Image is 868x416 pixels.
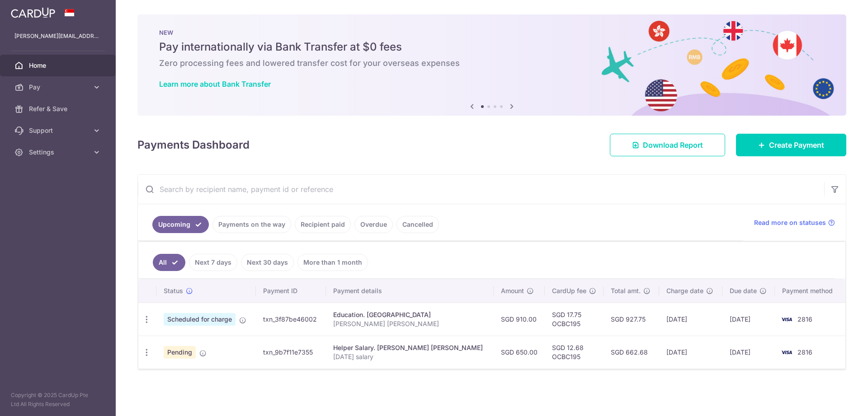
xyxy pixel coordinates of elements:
[396,216,439,233] a: Cancelled
[333,343,487,352] div: Helper Salary. [PERSON_NAME] [PERSON_NAME]
[333,352,487,361] p: [DATE] salary
[666,286,703,295] span: Charge date
[333,319,487,328] p: [PERSON_NAME] [PERSON_NAME]
[545,336,604,369] td: SGD 12.68 OCBC195
[137,14,846,116] img: Bank transfer banner
[256,279,326,303] th: Payment ID
[778,314,796,325] img: Bank Card
[138,175,824,204] input: Search by recipient name, payment id or reference
[159,29,825,36] p: NEW
[159,58,825,69] h6: Zero processing fees and lowered transfer cost for your overseas expenses
[256,336,326,369] td: txn_9b7f11e7355
[326,279,494,303] th: Payment details
[295,216,351,233] a: Recipient paid
[153,254,185,271] a: All
[164,313,236,326] span: Scheduled for charge
[494,336,545,369] td: SGD 650.00
[11,7,55,18] img: CardUp
[797,348,812,356] span: 2816
[189,254,237,271] a: Next 7 days
[778,347,796,358] img: Bank Card
[137,137,250,153] h4: Payments Dashboard
[29,148,89,157] span: Settings
[730,286,757,295] span: Due date
[611,286,641,295] span: Total amt.
[29,83,89,92] span: Pay
[545,303,604,336] td: SGD 17.75 OCBC195
[736,134,846,156] a: Create Payment
[333,310,487,319] div: Education. [GEOGRAPHIC_DATA]
[159,40,825,54] h5: Pay internationally via Bank Transfer at $0 fees
[659,336,722,369] td: [DATE]
[501,286,524,295] span: Amount
[659,303,722,336] td: [DATE]
[604,303,659,336] td: SGD 927.75
[769,140,824,150] span: Create Payment
[494,303,545,336] td: SGD 910.00
[297,254,368,271] a: More than 1 month
[14,32,101,41] p: [PERSON_NAME][EMAIL_ADDRESS][DOMAIN_NAME]
[212,216,291,233] a: Payments on the way
[754,218,835,227] a: Read more on statuses
[29,61,89,70] span: Home
[152,216,209,233] a: Upcoming
[164,286,183,295] span: Status
[241,254,294,271] a: Next 30 days
[164,346,196,359] span: Pending
[604,336,659,369] td: SGD 662.68
[797,315,812,323] span: 2816
[29,126,89,135] span: Support
[159,79,271,89] a: Learn more about Bank Transfer
[552,286,586,295] span: CardUp fee
[722,303,775,336] td: [DATE]
[354,216,393,233] a: Overdue
[722,336,775,369] td: [DATE]
[643,140,703,150] span: Download Report
[29,104,89,113] span: Refer & Save
[256,303,326,336] td: txn_3f87be46002
[775,279,845,303] th: Payment method
[610,134,725,156] a: Download Report
[754,218,826,227] span: Read more on statuses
